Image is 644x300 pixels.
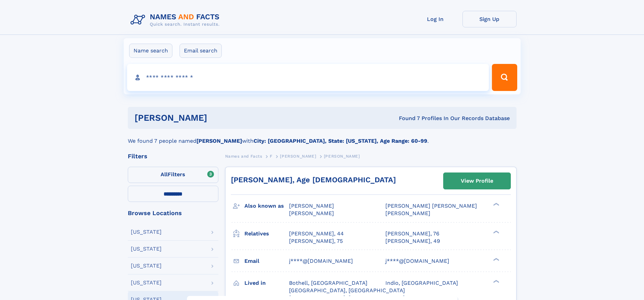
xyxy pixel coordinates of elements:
[492,279,500,283] div: ❯
[303,115,510,122] div: Found 7 Profiles In Our Records Database
[127,64,489,91] input: search input
[135,114,303,122] h1: [PERSON_NAME]
[128,153,218,159] div: Filters
[289,280,367,286] span: Bothell, [GEOGRAPHIC_DATA]
[289,230,344,237] a: [PERSON_NAME], 44
[131,229,162,235] div: [US_STATE]
[131,246,162,252] div: [US_STATE]
[280,154,316,159] span: [PERSON_NAME]
[289,287,405,294] span: [GEOGRAPHIC_DATA], [GEOGRAPHIC_DATA]
[408,11,462,27] a: Log In
[244,255,289,267] h3: Email
[231,176,396,184] a: [PERSON_NAME], Age [DEMOGRAPHIC_DATA]
[244,277,289,289] h3: Lived in
[196,138,242,144] b: [PERSON_NAME]
[270,154,272,159] span: F
[385,280,458,286] span: Indio, [GEOGRAPHIC_DATA]
[462,11,517,27] a: Sign Up
[289,203,334,209] span: [PERSON_NAME]
[385,203,477,209] span: [PERSON_NAME] [PERSON_NAME]
[244,228,289,239] h3: Relatives
[492,64,517,91] button: Search Button
[492,257,500,261] div: ❯
[289,237,343,245] a: [PERSON_NAME], 75
[324,154,360,159] span: [PERSON_NAME]
[270,152,272,160] a: F
[129,44,172,58] label: Name search
[444,173,510,189] a: View Profile
[280,152,316,160] a: [PERSON_NAME]
[180,44,222,58] label: Email search
[128,210,218,216] div: Browse Locations
[385,237,440,245] a: [PERSON_NAME], 49
[492,202,500,207] div: ❯
[131,263,162,269] div: [US_STATE]
[385,230,439,237] a: [PERSON_NAME], 76
[289,210,334,216] span: [PERSON_NAME]
[128,167,218,183] label: Filters
[492,230,500,234] div: ❯
[128,129,517,145] div: We found 7 people named with .
[131,280,162,285] div: [US_STATE]
[161,171,168,178] span: All
[225,152,262,160] a: Names and Facts
[254,138,427,144] b: City: [GEOGRAPHIC_DATA], State: [US_STATE], Age Range: 60-99
[385,210,430,216] span: [PERSON_NAME]
[244,200,289,212] h3: Also known as
[461,173,493,189] div: View Profile
[128,11,225,29] img: Logo Names and Facts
